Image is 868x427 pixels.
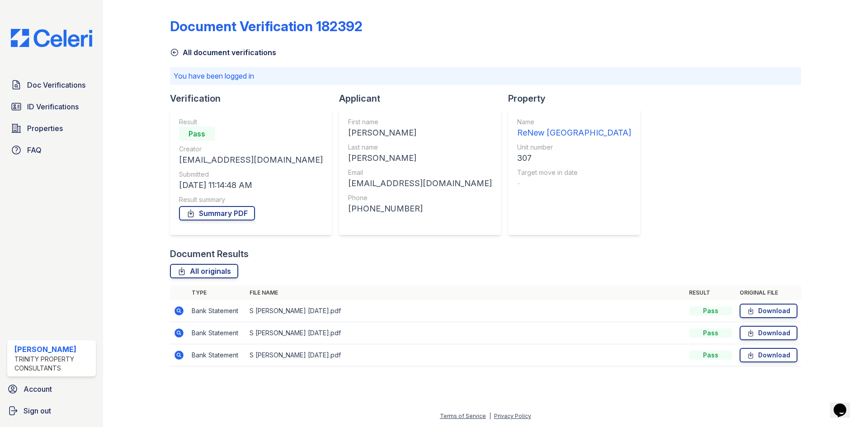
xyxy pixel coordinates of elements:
div: [PERSON_NAME] [348,127,492,139]
div: Document Results [170,248,249,260]
div: [EMAIL_ADDRESS][DOMAIN_NAME] [179,154,323,166]
div: Email [348,168,492,177]
div: Pass [179,127,215,141]
a: All document verifications [170,47,276,58]
a: All originals [170,264,238,278]
a: FAQ [7,141,96,159]
div: Result summary [179,195,323,204]
div: Target move in date [517,168,631,177]
a: Download [740,304,797,318]
td: Bank Statement [188,300,246,322]
a: Name ReNew [GEOGRAPHIC_DATA] [517,117,631,139]
span: FAQ [27,145,42,155]
div: 307 [517,152,631,164]
div: ReNew [GEOGRAPHIC_DATA] [517,127,631,139]
div: Property [508,92,647,105]
span: Properties [27,123,63,134]
div: Pass [689,351,732,360]
div: Submitted [179,170,323,179]
div: Phone [348,193,492,202]
td: S [PERSON_NAME] [DATE].pdf [246,300,685,322]
div: Creator [179,145,323,154]
div: Document Verification 182392 [170,18,363,34]
div: Unit number [517,143,631,152]
div: [PERSON_NAME] [348,152,492,164]
td: Bank Statement [188,322,246,344]
span: ID Verifications [27,101,79,112]
a: Terms of Service [440,413,486,419]
div: [EMAIL_ADDRESS][DOMAIN_NAME] [348,177,492,190]
div: Trinity Property Consultants [14,355,92,373]
span: Doc Verifications [27,80,85,90]
span: Sign out [24,405,51,416]
th: Type [188,286,246,300]
div: Name [517,117,631,127]
a: Summary PDF [179,206,255,221]
th: Result [685,286,736,300]
div: Pass [689,328,732,338]
td: S [PERSON_NAME] [DATE].pdf [246,344,685,366]
a: Download [740,326,797,340]
div: Result [179,117,323,127]
div: Last name [348,143,492,152]
div: [PHONE_NUMBER] [348,202,492,215]
img: CE_Logo_Blue-a8612792a0a2168367f1c8372b55b34899dd931a85d93a1a3d3e32e68fde9ad4.png [4,29,99,47]
a: Privacy Policy [494,413,531,419]
div: Verification [170,92,339,105]
a: ID Verifications [7,98,96,116]
td: Bank Statement [188,344,246,366]
div: | [489,413,491,419]
div: - [517,177,631,190]
div: Applicant [339,92,508,105]
a: Doc Verifications [7,76,96,94]
th: Original file [736,286,801,300]
td: S [PERSON_NAME] [DATE].pdf [246,322,685,344]
th: File name [246,286,685,300]
span: Account [24,384,52,394]
p: You have been logged in [174,70,797,81]
a: Account [4,380,99,398]
div: First name [348,117,492,127]
iframe: chat widget [830,391,859,418]
div: [DATE] 11:14:48 AM [179,179,323,192]
a: Download [740,348,797,362]
div: [PERSON_NAME] [14,344,92,355]
div: Pass [689,306,732,315]
a: Sign out [4,402,99,420]
a: Properties [7,119,96,137]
